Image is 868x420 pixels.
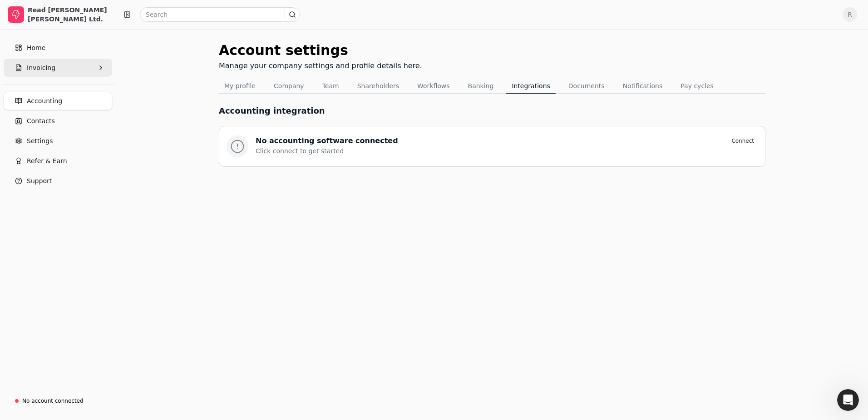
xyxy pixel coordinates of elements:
span: Refer & Earn [27,156,67,166]
span: Settings [27,136,53,146]
a: Contacts [4,112,112,130]
span: Home [27,43,45,53]
span: Accounting [27,96,62,106]
button: R [843,7,857,22]
h1: Accounting integration [219,105,325,117]
span: Contacts [27,116,55,126]
button: Invoicing [4,59,112,77]
button: Connect [728,135,758,146]
button: Company [268,79,310,93]
iframe: Intercom live chat [837,389,859,411]
button: Support [4,172,112,190]
a: Accounting [4,92,112,110]
div: Click connect to get started [256,146,758,156]
span: Support [27,176,52,186]
button: Documents [563,79,610,93]
button: My profile [219,79,261,93]
a: Settings [4,132,112,150]
span: Invoicing [27,63,55,73]
button: Workflows [412,79,455,93]
a: No account connected [4,393,112,409]
div: Read [PERSON_NAME] [PERSON_NAME] Ltd. [28,5,108,24]
button: Notifications [617,79,668,93]
div: Account settings [219,40,422,60]
input: Search [140,7,300,22]
a: Home [4,39,112,57]
button: Shareholders [352,79,404,93]
button: Pay cycles [675,79,719,93]
nav: Tabs [219,79,765,94]
button: Banking [463,79,499,93]
button: Team [317,79,345,93]
div: No account connected [22,397,84,405]
button: Refer & Earn [4,152,112,170]
button: Integrations [506,79,555,93]
div: Manage your company settings and profile details here. [219,60,422,71]
div: No accounting software connected [256,135,398,146]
